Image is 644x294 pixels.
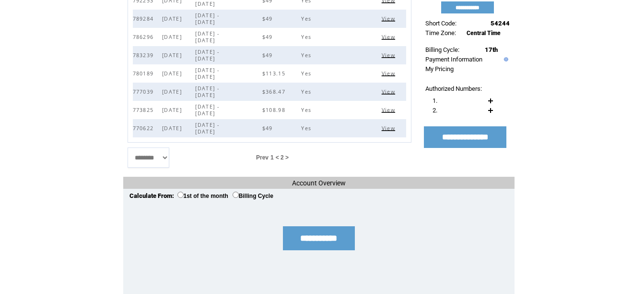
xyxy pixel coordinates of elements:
[382,88,398,94] a: View
[177,192,184,198] input: 1st of the month
[133,15,156,22] span: 789284
[382,15,398,22] span: Click to view this bill
[382,34,398,39] a: View
[382,15,398,21] a: View
[382,107,398,112] a: View
[433,97,437,104] span: 1.
[262,15,275,22] span: $49
[292,179,346,187] span: Account Overview
[270,154,274,161] a: 1
[382,52,398,58] a: View
[382,107,398,113] span: Click to view this bill
[162,107,184,113] span: [DATE]
[301,125,314,132] span: Yes
[425,46,459,53] span: Billing Cycle:
[133,88,156,95] span: 777039
[425,56,482,63] a: Payment Information
[301,34,314,40] span: Yes
[195,30,219,44] span: [DATE] - [DATE]
[133,34,156,40] span: 786296
[195,103,219,117] span: [DATE] - [DATE]
[195,67,219,80] span: [DATE] - [DATE]
[301,52,314,59] span: Yes
[195,85,219,98] span: [DATE] - [DATE]
[382,125,398,132] span: Click to view this bill
[262,107,288,113] span: $108.98
[425,20,457,27] span: Short Code:
[177,193,228,199] label: 1st of the month
[262,88,288,95] span: $368.47
[133,52,156,59] span: 783239
[262,70,288,77] span: $113.15
[485,46,498,53] span: 17th
[233,193,273,199] label: Billing Cycle
[162,34,184,40] span: [DATE]
[195,122,219,135] span: [DATE] - [DATE]
[491,20,510,27] span: 54244
[301,107,314,113] span: Yes
[256,154,269,161] a: Prev
[425,29,456,37] span: Time Zone:
[382,70,398,76] a: View
[301,70,314,77] span: Yes
[467,30,501,37] span: Central Time
[233,192,239,198] input: Billing Cycle
[162,15,184,22] span: [DATE]
[195,49,219,62] span: [DATE] - [DATE]
[195,12,219,25] span: [DATE] - [DATE]
[382,125,398,131] a: View
[433,107,437,114] span: 2.
[133,70,156,77] span: 780189
[382,52,398,59] span: Click to view this bill
[129,192,174,199] span: Calculate From:
[502,57,508,61] img: help.gif
[133,125,156,132] span: 770622
[262,52,275,59] span: $49
[382,88,398,95] span: Click to view this bill
[162,52,184,59] span: [DATE]
[301,88,314,95] span: Yes
[162,88,184,95] span: [DATE]
[382,34,398,40] span: Click to view this bill
[425,85,482,92] span: Authorized Numbers:
[276,154,289,161] span: < 2 >
[382,70,398,77] span: Click to view this bill
[262,125,275,132] span: $49
[162,125,184,132] span: [DATE]
[162,70,184,77] span: [DATE]
[301,15,314,22] span: Yes
[262,34,275,40] span: $49
[133,107,156,113] span: 773825
[425,65,454,73] a: My Pricing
